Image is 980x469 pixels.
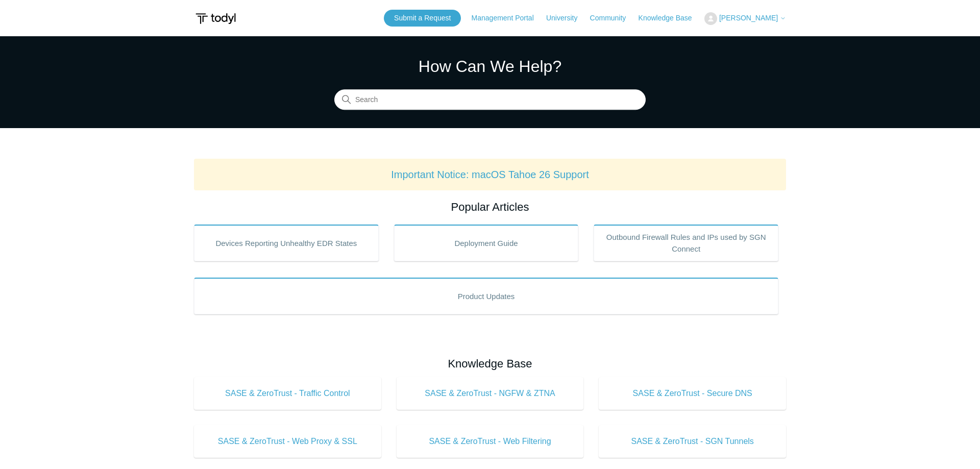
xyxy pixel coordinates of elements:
span: [PERSON_NAME] [719,14,778,22]
a: University [546,13,587,23]
a: Important Notice: macOS Tahoe 26 Support [391,169,589,180]
a: Knowledge Base [639,13,702,23]
a: SASE & ZeroTrust - Secure DNS [599,377,786,410]
a: SASE & ZeroTrust - SGN Tunnels [599,425,786,458]
a: Outbound Firewall Rules and IPs used by SGN Connect [594,225,778,261]
span: SASE & ZeroTrust - SGN Tunnels [614,435,771,448]
button: [PERSON_NAME] [704,12,786,25]
h2: Knowledge Base [194,355,786,372]
span: SASE & ZeroTrust - Web Filtering [412,435,569,448]
a: Community [590,13,636,23]
a: SASE & ZeroTrust - Web Proxy & SSL [194,425,381,458]
a: Product Updates [194,278,778,314]
a: SASE & ZeroTrust - Traffic Control [194,377,381,410]
span: SASE & ZeroTrust - Secure DNS [614,387,771,400]
span: SASE & ZeroTrust - Web Proxy & SSL [209,435,366,448]
h1: How Can We Help? [334,54,646,79]
h2: Popular Articles [194,199,786,215]
span: SASE & ZeroTrust - NGFW & ZTNA [412,387,569,400]
img: Todyl Support Center Help Center home page [194,9,237,28]
a: SASE & ZeroTrust - Web Filtering [397,425,584,458]
a: Management Portal [472,13,544,23]
a: Deployment Guide [394,225,579,261]
a: Submit a Request [384,10,461,27]
a: Devices Reporting Unhealthy EDR States [194,225,379,261]
input: Search [334,90,646,110]
span: SASE & ZeroTrust - Traffic Control [209,387,366,400]
a: SASE & ZeroTrust - NGFW & ZTNA [397,377,584,410]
